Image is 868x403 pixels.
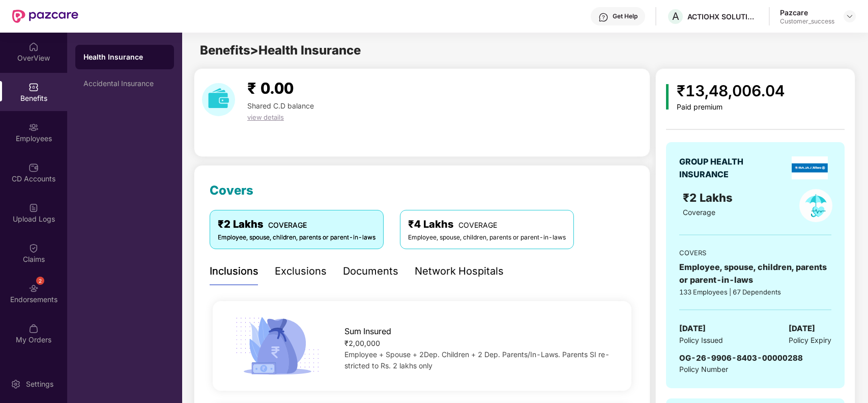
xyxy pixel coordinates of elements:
span: Employee + Spouse + 2Dep. Children + 2 Dep. Parents/In-Laws. Parents SI re- stricted to Rs. 2 lak... [344,350,610,370]
span: A [672,10,679,22]
div: 2 [36,277,44,285]
div: Pazcare [780,8,834,17]
div: Health Insurance [83,52,166,62]
span: view details [247,113,284,121]
span: Policy Expiry [789,335,831,346]
span: COVERAGE [458,221,497,229]
div: ACTIOHX SOLUTIONS PRIVATE LIMITED [687,12,759,21]
img: svg+xml;base64,PHN2ZyBpZD0iU2V0dGluZy0yMHgyMCIgeG1sbnM9Imh0dHA6Ly93d3cudzMub3JnLzIwMDAvc3ZnIiB3aW... [11,379,21,389]
div: Inclusions [210,263,258,279]
div: ₹4 Lakhs [408,217,566,232]
div: ₹2,00,000 [344,338,613,349]
div: Get Help [613,12,638,20]
span: ₹2 Lakhs [683,191,736,204]
div: Employee, spouse, children, parents or parent-in-laws [218,233,375,243]
img: svg+xml;base64,PHN2ZyBpZD0iSGVscC0zMngzMiIgeG1sbnM9Imh0dHA6Ly93d3cudzMub3JnLzIwMDAvc3ZnIiB3aWR0aD... [598,12,609,22]
div: Employee, spouse, children, parents or parent-in-laws [408,233,566,243]
div: Documents [343,263,398,279]
span: Policy Number [679,365,728,373]
div: 133 Employees | 67 Dependents [679,287,831,297]
img: download [202,83,235,116]
span: Coverage [683,208,715,217]
span: [DATE] [789,323,815,335]
img: insurerLogo [792,156,828,179]
span: Policy Issued [679,335,723,346]
img: svg+xml;base64,PHN2ZyBpZD0iQ0RfQWNjb3VudHMiIGRhdGEtbmFtZT0iQ0QgQWNjb3VudHMiIHhtbG5zPSJodHRwOi8vd3... [28,163,39,173]
div: COVERS [679,248,831,258]
span: COVERAGE [268,221,307,229]
img: icon [666,84,669,110]
div: GROUP HEALTH INSURANCE [679,155,768,181]
img: icon [232,314,323,378]
img: svg+xml;base64,PHN2ZyBpZD0iRHJvcGRvd24tMzJ4MzIiIHhtbG5zPSJodHRwOi8vd3d3LnczLm9yZy8yMDAwL3N2ZyIgd2... [846,12,854,20]
span: OG-26-9906-8403-00000288 [679,353,803,363]
div: Settings [23,379,56,389]
span: Benefits > Health Insurance [200,43,361,58]
span: Shared C.D balance [247,101,314,110]
span: [DATE] [679,323,706,335]
span: Covers [210,183,253,198]
img: policyIcon [799,189,832,222]
img: svg+xml;base64,PHN2ZyBpZD0iRW1wbG95ZWVzIiB4bWxucz0iaHR0cDovL3d3dy53My5vcmcvMjAwMC9zdmciIHdpZHRoPS... [28,122,39,132]
img: svg+xml;base64,PHN2ZyBpZD0iQ2xhaW0iIHhtbG5zPSJodHRwOi8vd3d3LnczLm9yZy8yMDAwL3N2ZyIgd2lkdGg9IjIwIi... [28,243,39,253]
span: ₹ 0.00 [247,79,294,97]
img: svg+xml;base64,PHN2ZyBpZD0iSG9tZSIgeG1sbnM9Imh0dHA6Ly93d3cudzMub3JnLzIwMDAvc3ZnIiB3aWR0aD0iMjAiIG... [28,42,39,52]
div: Exclusions [275,263,327,279]
div: Customer_success [780,17,834,25]
div: Employee, spouse, children, parents or parent-in-laws [679,261,831,286]
img: svg+xml;base64,PHN2ZyBpZD0iTXlfT3JkZXJzIiBkYXRhLW5hbWU9Ik15IE9yZGVycyIgeG1sbnM9Imh0dHA6Ly93d3cudz... [28,324,39,334]
img: svg+xml;base64,PHN2ZyBpZD0iQmVuZWZpdHMiIHhtbG5zPSJodHRwOi8vd3d3LnczLm9yZy8yMDAwL3N2ZyIgd2lkdGg9Ij... [28,82,39,92]
img: New Pazcare Logo [12,10,78,23]
div: Paid premium [677,103,785,112]
div: Network Hospitals [415,263,504,279]
img: svg+xml;base64,PHN2ZyBpZD0iRW5kb3JzZW1lbnRzIiB4bWxucz0iaHR0cDovL3d3dy53My5vcmcvMjAwMC9zdmciIHdpZH... [28,283,39,293]
img: svg+xml;base64,PHN2ZyBpZD0iVXBsb2FkX0xvZ3MiIGRhdGEtbmFtZT0iVXBsb2FkIExvZ3MiIHhtbG5zPSJodHRwOi8vd3... [28,203,39,213]
span: Sum Insured [344,325,391,338]
div: ₹2 Lakhs [218,217,375,232]
div: ₹13,48,006.04 [677,79,785,103]
div: Accidental Insurance [83,79,166,88]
